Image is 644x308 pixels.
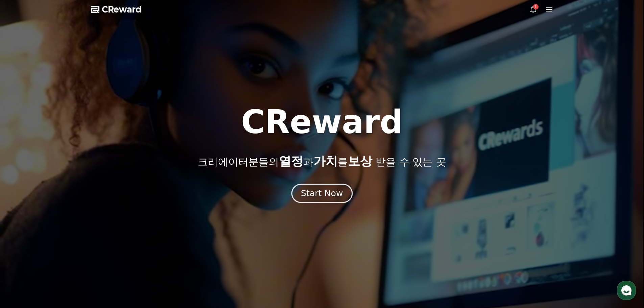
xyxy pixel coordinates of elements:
[45,214,87,231] a: 대화
[301,188,343,199] div: Start Now
[241,106,403,138] h1: CReward
[313,154,338,168] span: 가치
[198,155,446,168] p: 크리에이터분들의 과 를 받을 수 있는 곳
[87,214,130,231] a: 설정
[279,154,303,168] span: 열정
[102,4,142,15] span: CReward
[62,225,70,230] span: 대화
[348,154,372,168] span: 보상
[293,191,351,197] a: Start Now
[291,184,353,203] button: Start Now
[533,4,539,9] div: 1
[2,214,45,231] a: 홈
[104,224,113,230] span: 설정
[529,5,537,14] a: 1
[91,4,142,15] a: CReward
[21,224,25,230] span: 홈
